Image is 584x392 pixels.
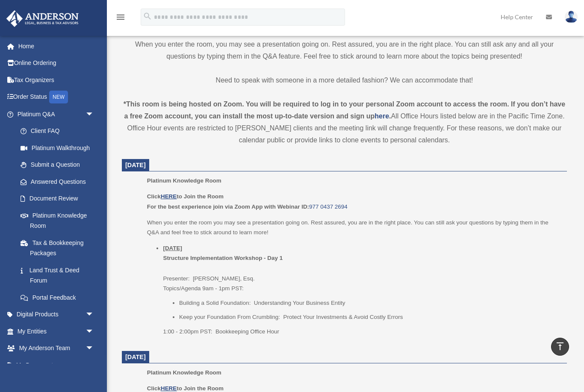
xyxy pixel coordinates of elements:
[115,12,126,22] i: menu
[12,262,107,289] a: Land Trust & Deed Forum
[125,162,146,168] span: [DATE]
[179,312,561,322] li: Keep your Foundation From Crumbling: Protect Your Investments & Avoid Costly Errors
[163,255,283,261] b: Structure Implementation Workshop - Day 1
[147,218,561,238] p: When you enter the room you may see a presentation going on. Rest assured, you are in the right p...
[86,340,103,357] span: arrow_drop_down
[6,55,107,72] a: Online Ordering
[147,203,309,210] b: For the best experience join via Zoom App with Webinar ID:
[143,12,152,21] i: search
[163,243,561,336] li: Presenter: [PERSON_NAME], Esq. Topics/Agenda 9am - 1pm PST:
[6,88,107,106] a: Order StatusNEW
[86,323,103,340] span: arrow_drop_down
[122,98,567,146] div: All Office Hours listed below are in the Pacific Time Zone. Office Hour events are restricted to ...
[389,112,391,120] strong: .
[6,340,107,357] a: My Anderson Teamarrow_drop_down
[179,298,561,308] li: Building a Solid Foundation: Understanding Your Business Entity
[6,357,107,374] a: My Documentsarrow_drop_down
[147,177,221,184] span: Platinum Knowledge Room
[4,10,81,27] img: Anderson Advisors Platinum Portal
[12,173,107,190] a: Answered Questions
[124,100,565,120] strong: *This room is being hosted on Zoom. You will be required to log in to your personal Zoom account ...
[309,203,348,210] a: 977 0437 2694
[147,193,224,200] b: Click to Join the Room
[161,193,177,200] a: HERE
[12,156,107,174] a: Submit a Question
[6,38,107,55] a: Home
[12,289,107,306] a: Portal Feedback
[122,74,567,86] p: Need to speak with someone in a more detailed fashion? We can accommodate that!
[147,385,224,392] b: Click to Join the Room
[6,71,107,88] a: Tax Organizers
[86,357,103,374] span: arrow_drop_down
[86,106,103,123] span: arrow_drop_down
[163,327,561,337] p: 1:00 - 2:00pm PST: Bookkeeping Office Hour
[147,369,221,376] span: Platinum Knowledge Room
[161,385,177,392] a: HERE
[12,207,103,234] a: Platinum Knowledge Room
[6,106,107,123] a: Platinum Q&Aarrow_drop_down
[115,15,126,22] a: menu
[12,139,107,156] a: Platinum Walkthrough
[375,112,389,120] a: here
[12,234,107,262] a: Tax & Bookkeeping Packages
[49,91,68,103] div: NEW
[551,338,569,356] a: vertical_align_top
[163,245,182,251] u: [DATE]
[86,306,103,324] span: arrow_drop_down
[12,190,107,207] a: Document Review
[555,341,565,351] i: vertical_align_top
[125,354,146,360] span: [DATE]
[6,306,107,323] a: Digital Productsarrow_drop_down
[565,11,578,23] img: User Pic
[122,38,567,62] p: When you enter the room, you may see a presentation going on. Rest assured, you are in the right ...
[12,123,107,140] a: Client FAQ
[6,323,107,340] a: My Entitiesarrow_drop_down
